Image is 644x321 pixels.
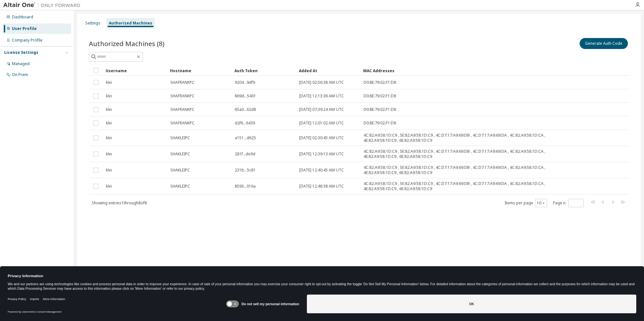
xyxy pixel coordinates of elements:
[170,151,190,157] span: SHAKLEIPC
[234,65,294,76] div: Auth Token
[363,65,562,76] div: MAC Addresses
[580,38,628,49] button: Generate Auth Code
[109,21,152,26] div: Authorized Machines
[170,135,190,141] span: SHAKLEIPC
[12,38,43,43] div: Company Profile
[170,121,194,126] span: SHAFRANKPC
[4,50,38,55] div: License Settings
[299,151,344,157] span: [DATE] 12:39:13 AM UTC
[106,80,112,85] span: klei
[553,199,584,207] span: Page n.
[170,107,194,112] span: SHAFRANKPC
[235,121,255,126] span: d2f6...6439
[537,200,545,206] button: 10
[89,39,165,48] span: Authorized Machines (8)
[364,107,396,112] span: D0:8E:79:02:F1:D8
[299,80,344,85] span: [DATE] 02:56:38 AM UTC
[106,121,112,126] span: klei
[364,149,561,159] span: 4C:82:A9:58:1D:C9 , 5E:82:A9:58:1D:C9 , 4C:D7:17:A9:69:DB , 4C:D7:17:A9:69:DA , 4C:82:A9:58:1D:CA...
[235,168,256,173] span: 231b...5c81
[235,135,256,141] span: a151...d625
[299,135,344,141] span: [DATE] 02:30:45 AM UTC
[12,72,28,77] div: On Prem
[364,80,396,85] span: D0:8E:79:02:F1:D8
[106,168,112,173] span: klei
[170,65,229,76] div: Hostname
[85,21,100,26] div: Settings
[106,151,112,157] span: klei
[299,168,344,173] span: [DATE] 12:40:45 AM UTC
[299,93,344,99] span: [DATE] 12:13:38 AM UTC
[3,2,84,8] img: Altair One
[106,93,112,99] span: klei
[170,184,190,189] span: SHAKLEIPC
[235,151,255,157] span: 281f...de9d
[235,107,256,112] span: 65a0...62d8
[505,199,547,207] span: Items per page
[364,181,561,191] span: 4C:82:A9:58:1D:C9 , 5E:82:A9:58:1D:C9 , 4C:D7:17:A9:69:DB , 4C:D7:17:A9:69:DA , 4C:82:A9:58:1D:CA...
[235,80,255,85] span: 9204...9df9
[12,61,30,66] div: Managed
[170,93,194,99] span: SHAFRANKPC
[299,121,344,126] span: [DATE] 12:01:02 AM UTC
[364,121,396,126] span: D0:8E:79:02:F1:D8
[170,80,194,85] span: SHAFRANKPC
[235,93,256,99] span: 869d...5401
[364,165,561,175] span: 4C:82:A9:58:1D:C9 , 5E:82:A9:58:1D:C9 , 4C:D7:17:A9:69:DB , 4C:D7:17:A9:69:DA , 4C:82:A9:58:1D:CA...
[106,65,165,76] div: Username
[106,135,112,141] span: klei
[106,184,112,189] span: klei
[170,168,190,173] span: SHAKLEIPC
[12,26,37,31] div: User Profile
[364,133,561,143] span: 4C:82:A9:58:1D:C9 , 5E:82:A9:58:1D:C9 , 4C:D7:17:A9:69:DB , 4C:D7:17:A9:69:DA , 4C:82:A9:58:1D:CA...
[299,65,358,76] div: Added At
[92,200,147,206] span: Showing entries 1 through 8 of 8
[299,184,344,189] span: [DATE] 12:48:38 AM UTC
[364,93,396,99] span: D0:8E:79:02:F1:D8
[235,184,256,189] span: 8593...016a
[106,107,112,112] span: klei
[299,107,344,112] span: [DATE] 07:39:24 AM UTC
[12,15,33,20] div: Dashboard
